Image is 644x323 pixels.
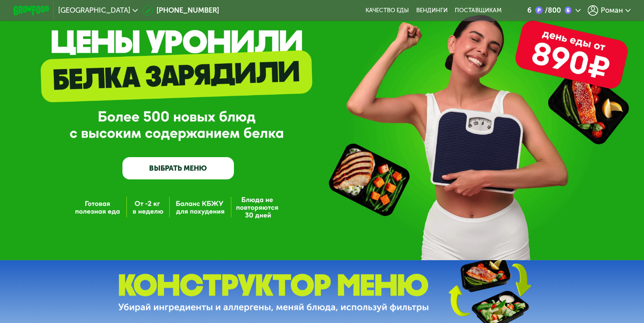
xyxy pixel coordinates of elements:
div: 800 [543,7,561,14]
a: ВЫБРАТЬ МЕНЮ [122,157,234,179]
span: Роман [601,7,623,14]
div: 6 [527,7,532,14]
a: Вендинги [416,7,448,14]
span: / [545,6,548,14]
div: поставщикам [455,7,501,14]
a: Качество еды [366,7,409,14]
a: [PHONE_NUMBER] [143,5,219,16]
span: [GEOGRAPHIC_DATA] [58,7,130,14]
